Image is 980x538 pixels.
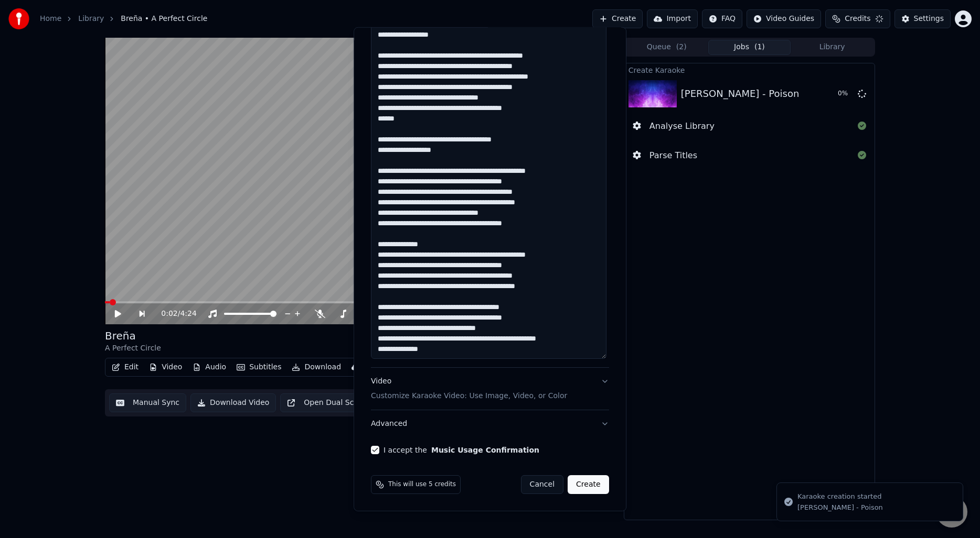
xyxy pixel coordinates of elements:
p: Customize Karaoke Video: Use Image, Video, or Color [371,391,567,401]
div: Video [371,376,567,401]
button: Advanced [371,410,609,437]
button: VideoCustomize Karaoke Video: Use Image, Video, or Color [371,368,609,410]
button: Create [568,475,609,494]
label: I accept the [384,446,539,454]
button: I accept the [431,446,539,454]
button: Cancel [521,475,563,494]
span: This will use 5 credits [388,480,456,489]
